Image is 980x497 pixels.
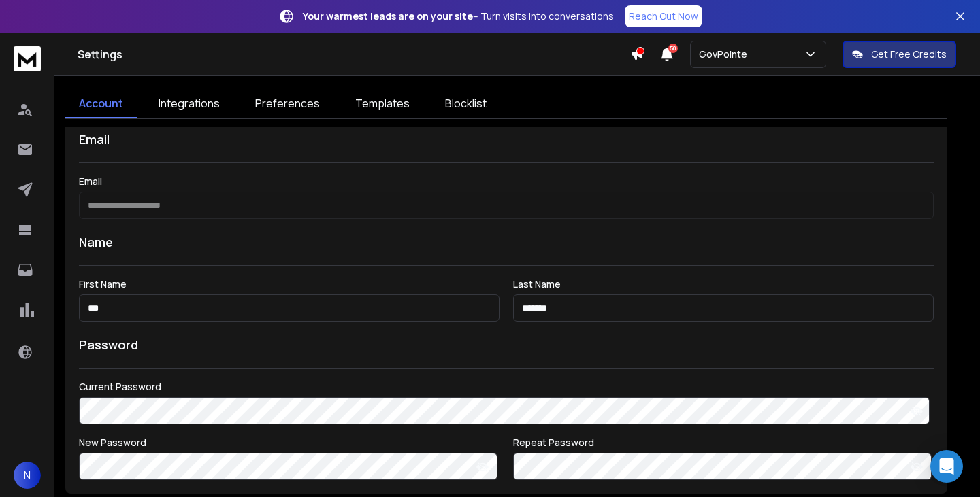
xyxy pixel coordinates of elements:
h1: Settings [78,46,630,63]
span: 50 [668,44,678,53]
p: Reach Out Now [629,10,698,23]
label: Repeat Password [513,438,934,447]
p: Get Free Credits [871,48,947,61]
label: Email [79,177,934,186]
button: Get Free Credits [843,41,956,68]
label: Current Password [79,382,934,392]
a: Templates [342,90,423,118]
a: Account [65,90,137,118]
h1: Name [79,233,934,252]
h1: Email [79,130,934,149]
img: logo [14,46,41,71]
button: N [14,462,41,489]
p: – Turn visits into conversations [303,10,614,23]
a: Integrations [145,90,233,118]
p: GovPointe [699,48,753,61]
div: Open Intercom Messenger [930,450,963,483]
h1: Password [79,335,138,354]
label: First Name [79,279,500,289]
a: Blocklist [431,90,500,118]
label: Last Name [513,279,934,289]
label: New Password [79,438,500,447]
strong: Your warmest leads are on your site [303,10,473,22]
a: Reach Out Now [625,5,702,27]
a: Preferences [242,90,333,118]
